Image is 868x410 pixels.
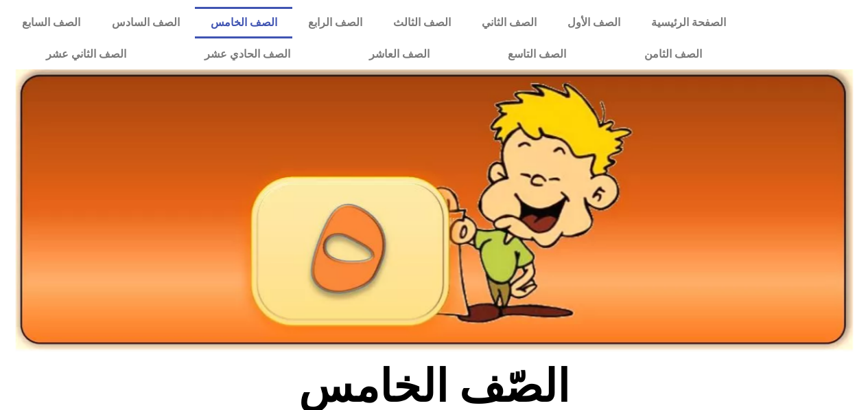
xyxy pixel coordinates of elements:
a: الصف الثاني عشر [7,38,165,70]
a: الصف الثاني [466,7,552,38]
a: الصف الرابع [292,7,377,38]
a: الصفحة الرئيسية [635,7,741,38]
a: الصف العاشر [330,38,469,70]
a: الصف الثالث [377,7,466,38]
a: الصف الثامن [605,38,741,70]
a: الصف الأول [552,7,635,38]
a: الصف السادس [96,7,195,38]
a: الصف الخامس [195,7,292,38]
a: الصف التاسع [469,38,605,70]
a: الصف السابع [7,7,96,38]
a: الصف الحادي عشر [165,38,329,70]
